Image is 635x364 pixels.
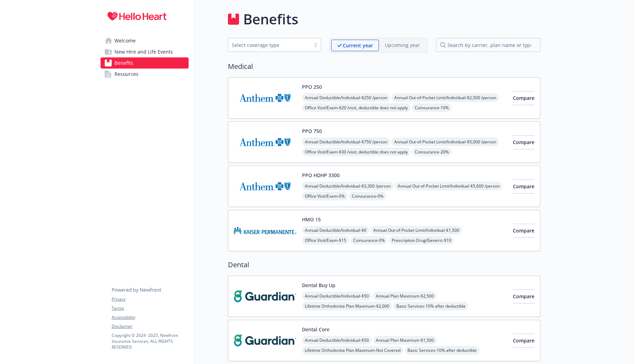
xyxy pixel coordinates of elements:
[114,57,133,69] span: Benefits
[389,236,454,245] span: Prescription Drug/Generic - $10
[394,302,468,310] span: Basic Services - 10% after deductible
[302,103,411,112] span: Office Visit/Exam - $20 /visit, deductible does not apply
[114,46,173,57] span: New Hire and Life Events
[302,302,392,310] span: Lifetime Orthodontia Plan Maximum - $2,000
[302,326,330,333] button: Dental Core
[343,42,373,49] p: Current year
[302,282,335,289] button: Dental Buy Up
[302,127,322,135] button: PPO 750
[513,183,534,190] span: Compare
[513,290,534,303] button: Compare
[302,346,403,355] span: Lifetime Orthodontia Plan Maximum - Not Covered
[412,148,452,156] span: Coinsurance - 20%
[513,334,534,348] button: Compare
[302,182,394,190] span: Annual Deductible/Individual - $3,300 /person
[234,326,296,355] img: Guardian carrier logo
[234,83,296,113] img: Anthem Blue Cross carrier logo
[112,323,188,330] a: Disclaimer
[513,180,534,193] button: Compare
[101,35,189,46] a: Welcome
[513,139,534,145] span: Compare
[385,41,420,49] p: Upcoming year
[302,216,321,223] button: HMO 15
[101,46,189,57] a: New Hire and Life Events
[513,337,534,344] span: Compare
[302,292,372,300] span: Annual Deductible/Individual - $50
[228,61,540,72] h2: Medical
[513,135,534,149] button: Compare
[302,172,340,179] button: PPO HDHP 3300
[436,38,540,52] input: search by carrier, plan name or type
[373,292,437,300] span: Annual Plan Maximum - $2,500
[371,226,462,235] span: Annual Out-of-Pocket Limit/Individual - $1,500
[101,69,189,80] a: Resources
[232,41,307,49] div: Select coverage type
[350,236,388,245] span: Coinsurance - 0%
[513,95,534,101] span: Compare
[513,293,534,300] span: Compare
[112,296,188,302] a: Privacy
[228,260,540,270] h2: Dental
[302,226,369,235] span: Annual Deductible/Individual - $0
[302,192,348,200] span: Office Visit/Exam - 0%
[234,172,296,201] img: Anthem Blue Cross carrier logo
[391,137,499,146] span: Annual Out-of-Pocket Limit/Individual - $5,000 /person
[302,336,372,345] span: Annual Deductible/Individual - $50
[349,192,386,200] span: Coinsurance - 0%
[379,40,426,51] span: Upcoming year
[373,336,437,345] span: Annual Plan Maximum - $1,500
[302,93,390,102] span: Annual Deductible/Individual - $250 /person
[513,227,534,234] span: Compare
[302,236,349,245] span: Office Visit/Exam - $15
[234,216,296,245] img: Kaiser Permanente Insurance Company carrier logo
[395,182,502,190] span: Annual Out-of-Pocket Limit/Individual - $5,600 /person
[412,103,452,112] span: Coinsurance - 10%
[513,224,534,238] button: Compare
[513,91,534,105] button: Compare
[302,83,322,90] button: PPO 250
[114,69,138,80] span: Resources
[114,35,136,46] span: Welcome
[234,127,296,157] img: Anthem Blue Cross carrier logo
[243,9,298,30] h1: Benefits
[302,137,390,146] span: Annual Deductible/Individual - $750 /person
[101,57,189,69] a: Benefits
[112,314,188,321] a: Accessibility
[112,332,188,350] p: Copyright © 2024 - 2025 , Newfront Insurance Services, ALL RIGHTS RESERVED
[405,346,479,355] span: Basic Services - 10% after deductible
[302,148,411,156] span: Office Visit/Exam - $30 /visit, deductible does not apply
[234,282,296,311] img: Guardian carrier logo
[391,93,499,102] span: Annual Out-of-Pocket Limit/Individual - $2,500 /person
[112,305,188,311] a: Terms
